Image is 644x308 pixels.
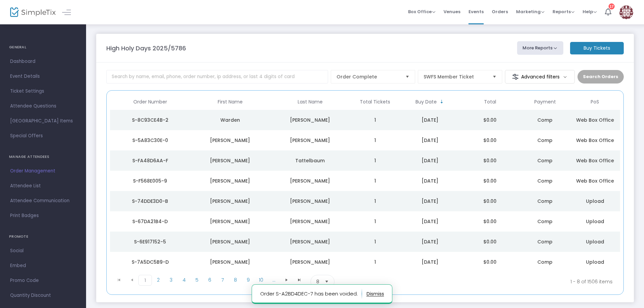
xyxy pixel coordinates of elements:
td: $0.00 [460,150,520,171]
span: Go to the last page [297,277,302,283]
m-button: Advanced filters [505,70,575,84]
span: Ticket Settings [10,87,76,96]
span: Help [583,8,597,15]
th: Total Tickets [350,94,400,110]
div: Data table [110,94,620,272]
h4: GENERAL [9,41,77,54]
span: Page 9 [242,275,254,285]
span: Attendee Questions [10,102,76,111]
button: Select [490,70,499,83]
div: Schnell [272,117,348,123]
div: 9/18/2025 [402,259,458,265]
div: 9/18/2025 [402,177,458,184]
h4: PROMOTE [9,230,77,243]
span: Orders [492,3,508,20]
div: S-67DA21B4-D [112,218,188,225]
input: Search by name, email, phone, order number, ip address, or last 4 digits of card [106,70,328,84]
td: $0.00 [460,130,520,150]
div: Appelbaum [272,259,348,265]
div: 9/18/2025 [402,137,458,144]
td: 1 [350,252,400,272]
span: Events [468,3,484,20]
span: Web Box Office [576,117,614,123]
td: $0.00 [460,232,520,252]
p: Order S-A2BD4DEC-7 has been voided. [260,288,362,299]
span: Go to the last page [293,275,306,285]
span: Comp [537,177,553,184]
div: Schnell [272,137,348,144]
div: S-74DDE3D0-B [112,198,188,205]
div: S-8C93CE4B-2 [112,117,188,123]
span: Comp [537,117,553,123]
span: First Name [218,99,243,105]
span: Attendee List [10,182,76,190]
td: 1 [350,130,400,150]
span: PoS [591,99,599,105]
span: Quantity Discount [10,291,76,300]
span: Order Management [10,167,76,175]
div: 9/18/2025 [402,198,458,205]
div: Appelbaum [272,238,348,245]
div: 9/18/2025 [402,218,458,225]
div: Shari [192,198,268,205]
div: Michels [272,218,348,225]
td: 1 [350,232,400,252]
span: Web Box Office [576,137,614,144]
div: Molly [192,218,268,225]
span: 8 [316,278,319,285]
div: Tattelbaum [272,157,348,164]
td: 1 [350,171,400,191]
span: Marketing [516,8,544,15]
span: Comp [537,198,553,205]
span: Page 7 [216,275,229,285]
span: Reports [553,8,574,15]
m-panel-title: High Holy Days 2025/5786 [106,44,186,53]
div: 9/18/2025 [402,117,458,123]
span: Comp [537,259,553,265]
span: Promo Code [10,276,76,285]
span: Attendee Communication [10,196,76,205]
m-button: Buy Tickets [570,42,624,54]
td: 1 [350,110,400,130]
div: S-F568E005-9 [112,177,188,184]
span: Page 8 [229,275,242,285]
td: $0.00 [460,211,520,232]
div: S-5A83C30E-0 [112,137,188,144]
span: Page 10 [254,275,267,285]
span: Page 3 [165,275,178,285]
div: S-FA48D6AA-F [112,157,188,164]
span: Comp [537,137,553,144]
div: 9/18/2025 [402,157,458,164]
span: Upload [586,238,604,245]
span: Comp [537,218,553,225]
span: Dashboard [10,57,76,66]
div: Jacob [192,259,268,265]
span: Embed [10,261,76,270]
button: dismiss [367,288,384,299]
span: Buy Date [415,99,437,105]
span: Sortable [439,99,445,104]
td: 1 [350,211,400,232]
span: Special Offers [10,132,76,140]
div: 9/18/2025 [402,238,458,245]
td: $0.00 [460,252,520,272]
td: $0.00 [460,191,520,211]
span: Web Box Office [576,177,614,184]
div: Jennifer [192,238,268,245]
button: Select [322,275,331,288]
span: Payment [534,99,556,105]
span: Page 4 [178,275,190,285]
span: Order Complete [337,73,400,80]
td: 1 [350,191,400,211]
div: Spencer [272,177,348,184]
span: Last Name [298,99,323,105]
span: Page 6 [203,275,216,285]
kendo-pager-info: 1 - 8 of 1506 items [401,275,613,288]
div: Joyce [192,177,268,184]
span: Social [10,246,76,255]
h4: MANAGE ATTENDEES [9,150,77,164]
div: Rabbi Harvey [192,157,268,164]
span: Web Box Office [576,157,614,164]
span: Page 5 [190,275,203,285]
span: Comp [537,238,553,245]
